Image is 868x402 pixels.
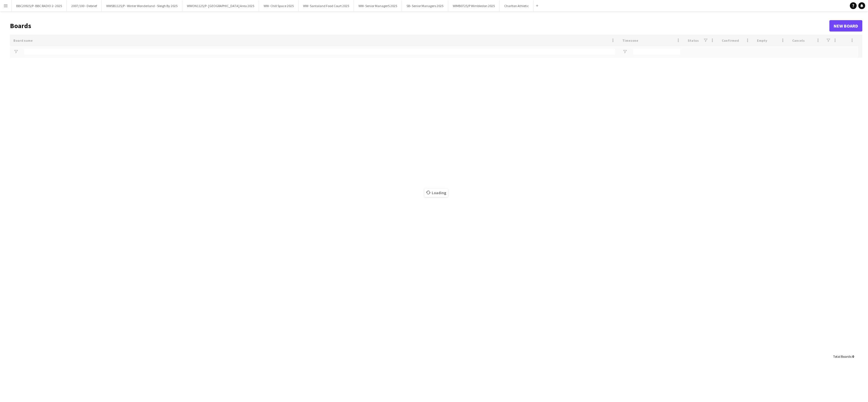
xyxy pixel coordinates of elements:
[424,189,448,197] span: Loading
[833,351,854,362] div: :
[448,0,500,11] button: WIMB0725/P Wimbledon 2025
[12,0,67,11] button: BBC20925/P- BBC RADIO 2- 2025
[829,20,862,32] a: New Board
[182,0,259,11] button: WWON1125/P- [GEOGRAPHIC_DATA] Area 2025
[852,354,854,359] span: 0
[259,0,299,11] button: WW- Chill Space 2025
[10,22,829,30] h1: Boards
[354,0,402,11] button: WW- Senior ManagerS 2025
[67,0,102,11] button: 2007/100 - Debrief
[833,354,851,359] span: Total Boards
[402,0,448,11] button: SB- Senior Managers 2025
[299,0,354,11] button: WW- Santaland Food Court 2025
[500,0,534,11] button: Charlton Athletic
[102,0,182,11] button: WWSB1125/P - Winter Wonderland - Sleigh By 2025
